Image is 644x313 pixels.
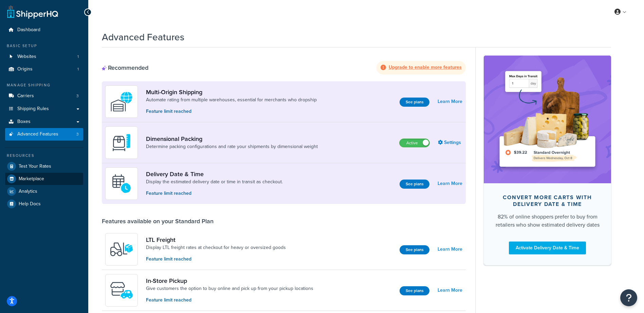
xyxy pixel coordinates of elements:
a: Learn More [438,245,462,254]
p: Feature limit reached [146,190,283,197]
div: 82% of online shoppers prefer to buy from retailers who show estimated delivery dates [495,213,600,229]
p: Feature limit reached [146,255,286,263]
button: Open Resource Center [620,289,637,306]
div: Manage Shipping [5,82,83,88]
span: Carriers [17,93,34,99]
button: See plans [400,98,429,107]
span: Analytics [19,189,37,194]
label: Active [400,139,429,147]
div: Recommended [102,64,148,71]
button: See plans [400,286,429,295]
div: Basic Setup [5,43,83,49]
a: Activate Delivery Date & Time [509,242,586,254]
a: Settings [438,138,462,147]
span: Origins [17,66,33,72]
a: Learn More [438,97,462,106]
a: Shipping Rules [5,103,83,115]
span: 1 [77,54,79,60]
a: Delivery Date & Time [146,170,283,178]
button: See plans [400,180,429,189]
a: Automate rating from multiple warehouses, essential for merchants who dropship [146,97,317,103]
span: Marketplace [19,176,44,182]
span: Advanced Features [17,131,58,137]
div: Convert more carts with delivery date & time [495,194,600,208]
li: Carriers [5,90,83,102]
a: Display the estimated delivery date or time in transit as checkout. [146,179,283,185]
img: y79ZsPf0fXUFUhFXDzUgf+ktZg5F2+ohG75+v3d2s1D9TjoU8PiyCIluIjV41seZevKCRuEjTPPOKHJsQcmKCXGdfprl3L4q7... [110,237,133,261]
span: 1 [77,66,79,72]
a: Carriers3 [5,90,83,102]
div: Features available on your Standard Plan [102,217,214,225]
p: Feature limit reached [146,108,317,115]
li: Websites [5,50,83,63]
span: Boxes [17,119,31,125]
a: Origins1 [5,63,83,76]
a: Boxes [5,116,83,128]
h1: Advanced Features [102,30,184,44]
li: Origins [5,63,83,76]
button: See plans [400,245,429,254]
strong: Upgrade to enable more features [389,64,462,71]
a: Determine packing configurations and rate your shipments by dimensional weight [146,143,318,150]
a: Give customers the option to buy online and pick up from your pickup locations [146,285,313,292]
a: Advanced Features3 [5,128,83,141]
span: Websites [17,54,36,60]
p: Feature limit reached [146,296,313,304]
img: feature-image-ddt-36eae7f7280da8017bfb280eaccd9c446f90b1fe08728e4019434db127062ab4.png [494,66,601,173]
span: 3 [76,93,79,99]
a: Help Docs [5,198,83,210]
span: Test Your Rates [19,164,51,169]
span: 3 [76,131,79,137]
a: Learn More [438,179,462,188]
a: Test Your Rates [5,160,83,172]
li: Advanced Features [5,128,83,141]
img: wfgcfpwTIucLEAAAAASUVORK5CYII= [110,278,133,302]
a: Learn More [438,286,462,295]
a: LTL Freight [146,236,286,244]
a: Analytics [5,185,83,197]
a: Marketplace [5,173,83,185]
a: In-Store Pickup [146,277,313,285]
img: WatD5o0RtDAAAAAElFTkSuQmCC [110,90,133,113]
div: Resources [5,153,83,159]
a: Websites1 [5,50,83,63]
img: gfkeb5ejjkALwAAAABJRU5ErkJggg== [110,172,133,195]
span: Help Docs [19,201,41,207]
img: DTVBYsAAAAAASUVORK5CYII= [110,131,133,154]
a: Dimensional Packing [146,135,318,143]
a: Multi-Origin Shipping [146,88,317,96]
span: Dashboard [17,27,40,33]
a: Display LTL freight rates at checkout for heavy or oversized goods [146,244,286,251]
a: Dashboard [5,24,83,36]
span: Shipping Rules [17,106,49,112]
